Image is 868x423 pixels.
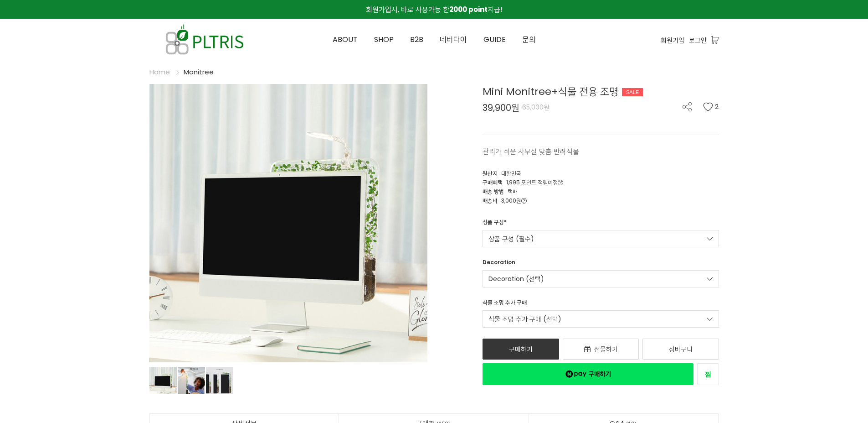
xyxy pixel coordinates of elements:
div: Decoration [483,258,515,270]
a: 식물 조명 추가 구매 (선택) [483,310,719,328]
a: 선물하기 [563,339,639,360]
a: 로그인 [689,35,707,45]
a: 장바구니 [642,339,719,360]
a: 문의 [514,19,544,60]
a: Decoration (선택) [483,270,719,287]
a: 새창 [697,363,719,385]
strong: 2000 point [449,5,488,14]
a: SHOP [366,19,402,60]
span: B2B [410,34,423,45]
div: 상품 구성 [483,218,507,230]
a: ABOUT [324,19,366,60]
span: 대한민국 [501,169,521,177]
span: 문의 [522,34,536,45]
span: 배송 방법 [483,188,504,195]
div: Mini Monitree+식물 전용 조명 [483,84,719,99]
a: B2B [402,19,431,60]
span: 65,000원 [522,103,550,112]
span: 선물하기 [594,345,618,354]
span: 네버다이 [440,34,467,45]
a: 구매하기 [483,339,559,360]
span: SHOP [374,34,394,45]
p: 관리가 쉬운 사무실 맞춤 반려식물 [483,146,719,157]
span: ABOUT [333,34,358,45]
span: 39,900원 [483,103,519,112]
div: 식물 조명 추가 구매 [483,298,527,310]
a: 네버다이 [431,19,475,60]
span: 택배 [508,188,518,195]
span: 2 [715,102,719,111]
span: 1,995 포인트 적립예정 [506,178,563,186]
span: 원산지 [483,169,498,177]
span: GUIDE [483,34,506,45]
button: 2 [703,102,719,111]
a: GUIDE [475,19,514,60]
a: 새창 [483,363,693,385]
span: 구매혜택 [483,178,503,186]
div: SALE [622,88,643,96]
span: 회원가입시, 바로 사용가능 한 지급! [366,5,502,14]
a: Home [149,67,170,77]
a: 회원가입 [661,35,684,45]
span: 배송비 [483,197,498,204]
span: 3,000원 [501,197,527,204]
a: 상품 구성 (필수) [483,230,719,247]
a: Monitree [184,67,214,77]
